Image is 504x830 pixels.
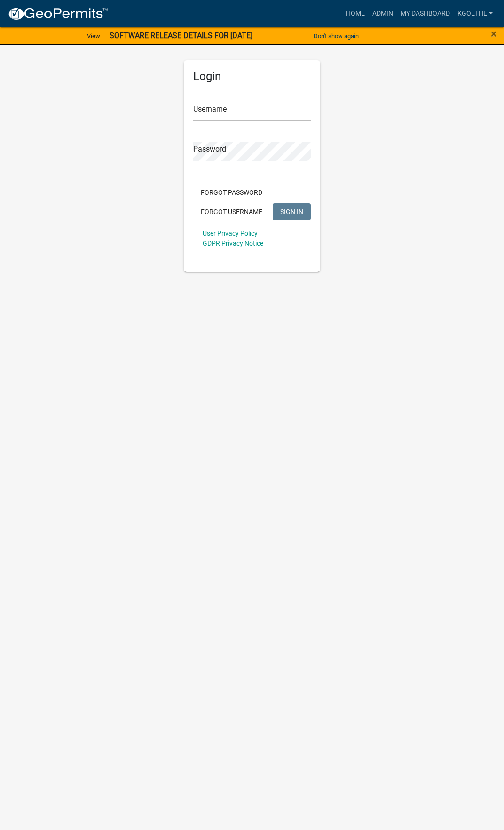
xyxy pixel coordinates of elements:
a: View [83,28,104,44]
button: Forgot Username [193,203,270,220]
span: SIGN IN [280,207,303,215]
button: Forgot Password [193,184,270,201]
a: kgoethe [454,5,496,23]
button: Close [491,28,497,40]
button: Don't show again [310,28,362,44]
strong: SOFTWARE RELEASE DETAILS FOR [DATE] [110,31,252,40]
a: My Dashboard [397,5,454,23]
span: × [491,27,497,40]
a: Home [342,5,369,23]
a: User Privacy Policy [203,230,258,237]
a: Admin [369,5,397,23]
a: GDPR Privacy Notice [203,239,263,247]
h5: Login [193,70,311,83]
button: SIGN IN [273,203,311,220]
